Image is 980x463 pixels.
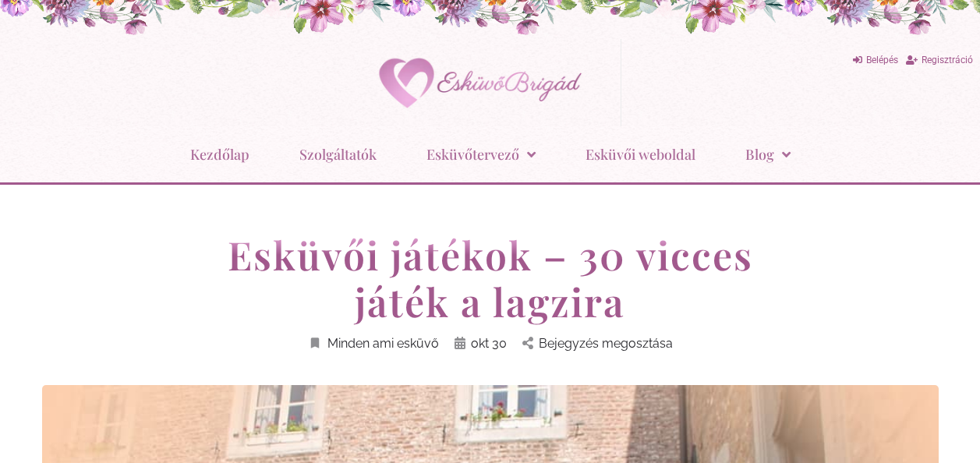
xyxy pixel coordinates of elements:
[426,134,536,175] a: Esküvőtervező
[8,134,972,175] nav: Menu
[866,55,898,65] span: Belépés
[745,134,791,175] a: Blog
[586,134,695,175] a: Esküvői weboldal
[853,50,898,71] a: Belépés
[471,333,507,354] span: okt 30
[906,50,973,71] a: Regisztráció
[194,231,787,325] h1: Esküvői játékok – 30 vicces játék a lagzira
[190,134,249,175] a: Kezdőlap
[522,333,673,354] a: Bejegyzés megosztása
[308,333,439,354] a: Minden ami esküvő
[299,134,377,175] a: Szolgáltatók
[922,55,973,65] span: Regisztráció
